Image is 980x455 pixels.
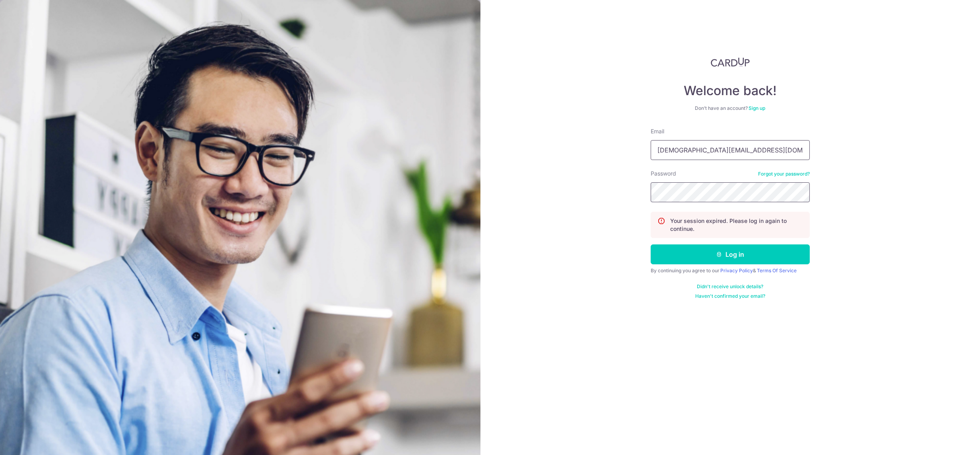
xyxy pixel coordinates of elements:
[711,57,750,67] img: CardUp Logo
[651,127,664,135] label: Email
[651,170,676,178] label: Password
[697,283,764,290] a: Didn't receive unlock details?
[670,217,803,233] p: Your session expired. Please log in again to continue.
[651,105,810,111] div: Don’t have an account?
[758,171,810,177] a: Forgot your password?
[749,105,766,111] a: Sign up
[651,244,810,264] button: Log in
[757,268,797,273] a: Terms Of Service
[651,83,810,99] h4: Welcome back!
[651,268,810,274] div: By continuing you agree to our &
[651,140,810,160] input: Enter your Email
[720,268,753,273] a: Privacy Policy
[695,293,765,299] a: Haven't confirmed your email?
